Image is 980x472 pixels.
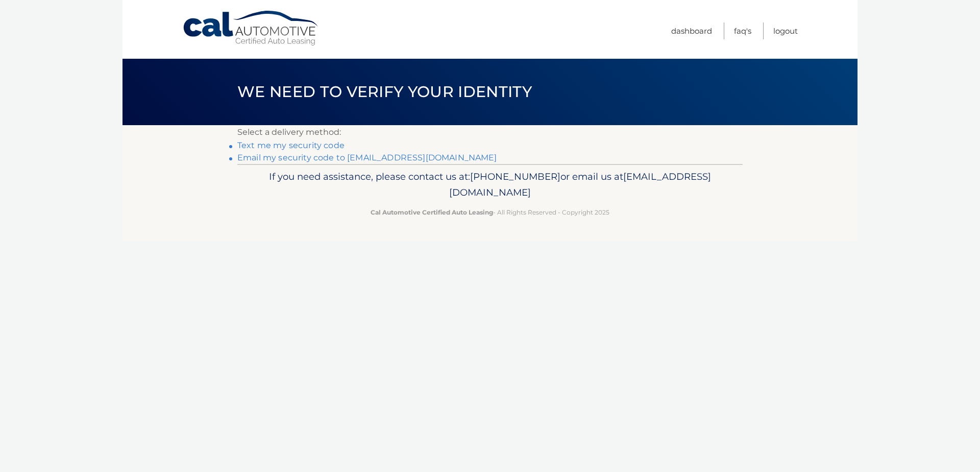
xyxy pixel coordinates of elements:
a: Logout [773,22,798,39]
a: FAQ's [734,22,751,39]
span: [PHONE_NUMBER] [470,171,560,182]
p: If you need assistance, please contact us at: or email us at [244,169,736,201]
a: Dashboard [671,22,712,39]
p: Select a delivery method: [237,125,743,139]
strong: Cal Automotive Certified Auto Leasing [371,208,493,216]
a: Text me my security code [237,140,345,150]
a: Cal Automotive [182,10,320,46]
a: Email my security code to [EMAIL_ADDRESS][DOMAIN_NAME] [237,153,497,162]
p: - All Rights Reserved - Copyright 2025 [244,207,736,218]
span: We need to verify your identity [237,82,532,101]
